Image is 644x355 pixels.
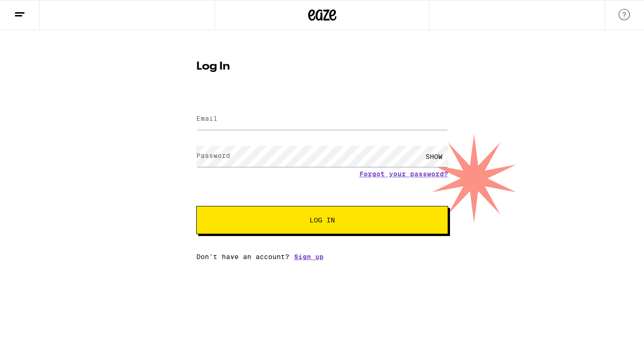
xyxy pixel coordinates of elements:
[196,152,230,159] label: Password
[294,253,324,260] a: Sign up
[196,61,448,72] h1: Log In
[196,253,448,260] div: Don't have an account?
[310,217,335,223] span: Log In
[420,146,448,167] div: SHOW
[196,109,448,130] input: Email
[196,206,448,234] button: Log In
[359,170,448,178] a: Forgot your password?
[196,115,217,122] label: Email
